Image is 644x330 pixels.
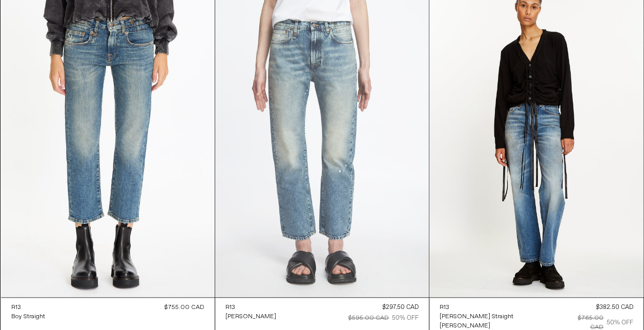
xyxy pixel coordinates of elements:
a: R13 [225,303,276,312]
div: Boy Straight [11,313,45,321]
a: R13 [11,303,45,312]
div: R13 [225,303,235,312]
div: R13 [11,303,21,312]
div: 50% OFF [392,314,419,323]
div: R13 [440,303,449,312]
div: $595.00 CAD [348,314,389,323]
a: [PERSON_NAME] [225,312,276,321]
a: Boy Straight [11,312,45,321]
div: $382.50 CAD [596,303,633,312]
div: [PERSON_NAME] [225,313,276,321]
div: $755.00 CAD [164,303,204,312]
div: 50% OFF [607,318,633,327]
div: $297.50 CAD [382,303,419,312]
a: R13 [440,303,564,312]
